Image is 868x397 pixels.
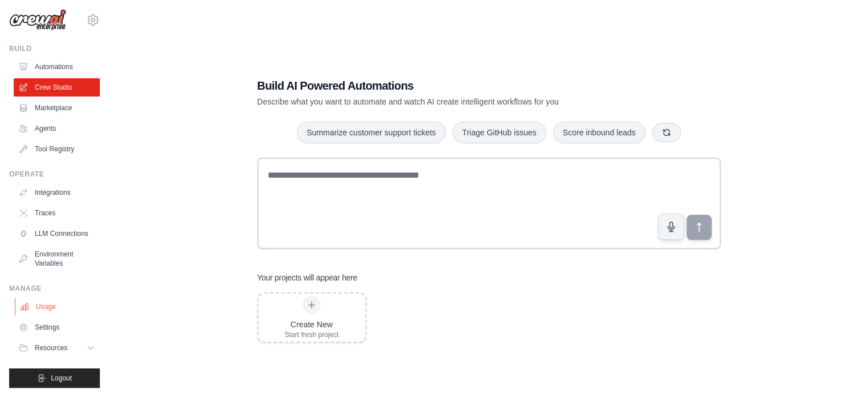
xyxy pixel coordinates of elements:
a: Marketplace [14,99,100,117]
a: Traces [14,204,100,222]
button: Score inbound leads [553,122,645,143]
div: Operate [9,170,100,179]
button: Get new suggestions [652,123,681,142]
div: Build [9,44,100,53]
button: Logout [9,368,100,388]
a: Automations [14,58,100,76]
a: Crew Studio [14,78,100,97]
a: Usage [15,298,101,316]
button: Triage GitHub issues [453,122,546,143]
a: LLM Connections [14,224,100,243]
a: Integrations [14,183,100,202]
a: Tool Registry [14,140,100,158]
a: Agents [14,119,100,138]
div: Manage [9,284,100,293]
button: Resources [14,339,100,357]
button: Click to speak your automation idea [658,214,684,240]
span: Logout [51,374,72,383]
span: Resources [35,343,67,352]
p: Describe what you want to automate and watch AI create intelligent workflows for you [257,96,641,107]
div: Create New [285,319,339,330]
a: Environment Variables [14,245,100,272]
button: Summarize customer support tickets [297,122,445,143]
img: Logo [9,9,66,31]
h1: Build AI Powered Automations [257,78,641,94]
a: Settings [14,318,100,336]
div: Start fresh project [285,330,339,339]
iframe: Chat Widget [811,342,868,397]
h3: Your projects will appear here [257,272,358,283]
